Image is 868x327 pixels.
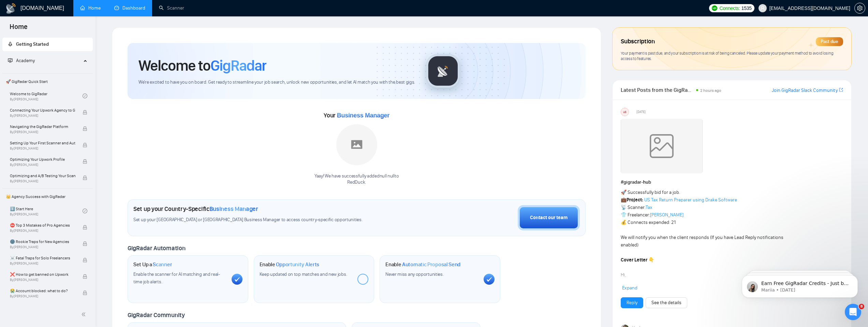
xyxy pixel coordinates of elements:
[314,179,399,186] p: RedDuck .
[621,119,703,173] img: weqQh+iSagEgQAAAABJRU5ErkJggg==
[741,4,752,12] span: 1535
[83,175,87,180] span: lock
[10,287,75,294] span: 😭 Account blocked: what to do?
[10,146,75,151] span: By [PERSON_NAME]
[646,204,652,210] a: Tax
[4,22,33,36] span: Home
[324,112,389,119] span: Your
[314,173,399,186] div: Yaay! We have successfully added null null to
[760,6,765,11] span: user
[700,88,721,93] span: 2 hours ago
[530,214,568,222] div: Contact our team
[276,261,319,268] span: Opportunity Alerts
[3,190,92,203] span: 👑 Agency Success with GigRadar
[83,241,87,246] span: lock
[816,37,843,46] div: Past due
[845,304,861,320] iframe: Intercom live chat
[621,86,694,94] span: Latest Posts from the GigRadar Community
[260,271,347,277] span: Keep updated on top matches and new jobs.
[839,87,843,93] span: export
[133,205,258,213] h1: Set up your Country-Specific
[426,54,460,88] img: gigradar-logo.png
[712,5,717,11] img: upwork-logo.png
[10,172,75,179] span: Optimizing and A/B Testing Your Scanner for Better Results
[83,209,87,213] span: check-circle
[627,299,637,307] a: Reply
[128,244,185,252] span: GigRadar Automation
[210,56,266,75] span: GigRadar
[651,299,681,307] a: See the details
[10,278,75,282] span: By [PERSON_NAME]
[209,205,258,213] span: Business Manager
[337,112,389,119] span: Business Manager
[621,36,654,47] span: Subscription
[83,290,87,295] span: lock
[133,271,220,285] span: Enable the scanner for AI matching and real-time job alerts.
[621,108,629,116] div: US
[621,257,654,263] strong: Cover Letter 👇
[10,261,75,266] span: By [PERSON_NAME]
[385,271,443,277] span: Never miss any opportunities.
[10,255,75,261] span: ☠️ Fatal Traps for Solo Freelancers
[336,124,377,165] img: placeholder.png
[10,203,83,218] a: 1️⃣ Start HereBy[PERSON_NAME]
[153,261,172,268] span: Scanner
[839,87,843,93] a: export
[644,197,737,203] a: US Tax Return Preparer using Drake Software
[83,159,87,164] span: lock
[10,163,75,167] span: By [PERSON_NAME]
[83,274,87,279] span: lock
[10,114,75,118] span: By [PERSON_NAME]
[621,297,643,308] button: Reply
[133,217,401,223] span: Set up your [GEOGRAPHIC_DATA] or [GEOGRAPHIC_DATA] Business Manager to access country-specific op...
[83,143,87,147] span: lock
[772,87,838,94] a: Join GigRadar Slack Community
[10,222,75,229] span: ⛔ Top 3 Mistakes of Pro Agencies
[5,3,16,14] img: logo
[10,245,75,249] span: By [PERSON_NAME]
[10,130,75,134] span: By [PERSON_NAME]
[627,197,643,203] strong: Project:
[402,261,460,268] span: Automatic Proposal Send
[855,5,865,11] span: setting
[16,58,35,63] span: Academy
[854,5,865,11] a: setting
[719,4,740,12] span: Connects:
[10,238,75,245] span: 🌚 Rookie Traps for New Agencies
[138,79,415,86] span: We're excited to have you on board. Get ready to streamline your job search, unlock new opportuni...
[621,179,843,186] h1: # gigradar-hub
[8,42,13,46] span: rocket
[2,38,93,51] li: Getting Started
[114,5,145,11] a: dashboardDashboard
[621,51,833,61] span: Your payment is past due, and your subscription is at risk of being canceled. Please update your ...
[81,311,88,318] span: double-left
[10,123,75,130] span: Navigating the GigRadar Platform
[859,304,864,309] span: 8
[8,58,13,63] span: fund-projection-screen
[10,156,75,163] span: Optimizing Your Upwork Profile
[636,109,646,115] span: [DATE]
[83,94,87,98] span: check-circle
[16,41,49,47] span: Getting Started
[10,88,83,103] a: Welcome to GigRadarBy[PERSON_NAME]
[83,258,87,262] span: lock
[159,5,184,11] a: searchScanner
[10,294,75,298] span: By [PERSON_NAME]
[83,110,87,115] span: lock
[128,311,185,319] span: GigRadar Community
[10,271,75,278] span: ❌ How to get banned on Upwork
[10,140,75,146] span: Setting Up Your First Scanner and Auto-Bidder
[80,5,101,11] a: homeHome
[650,212,683,218] a: [PERSON_NAME]
[83,126,87,131] span: lock
[10,229,75,233] span: By [PERSON_NAME]
[83,225,87,230] span: lock
[260,261,320,268] h1: Enable
[732,261,868,309] iframe: Intercom notifications message
[622,285,637,291] span: Expand
[10,107,75,114] span: Connecting Your Upwork Agency to GigRadar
